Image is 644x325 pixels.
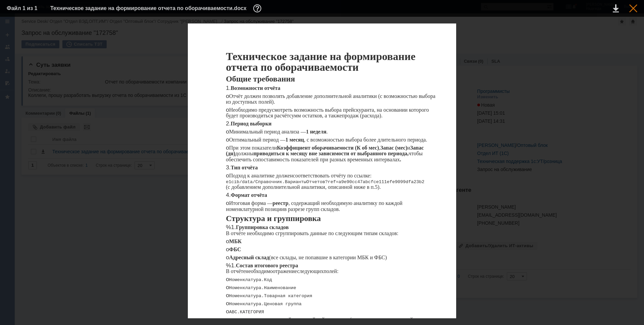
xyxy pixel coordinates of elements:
span: Возможности отчёта [231,85,280,91]
span: сумм остатков, а также [289,113,342,118]
span: , с возможностью выбора более длительного периода. [304,137,427,143]
span: х [321,268,324,274]
span: реестр [273,200,288,206]
span: 1 месяц [285,137,304,143]
span: , содержащий необходимую аналитику по каждой номенклатурной позиции [226,200,402,212]
span: ТК_КМ.КМ [229,318,251,323]
span: o [226,284,229,290]
span: ей [332,268,337,274]
span: o [226,238,229,245]
div: Скачать файл [613,4,619,12]
span: 4. [226,192,230,198]
span: Структура и группировка [226,214,321,223]
span: ФБС [229,247,241,252]
span: Запас (мес) [380,145,408,151]
span: Запас (дн) [226,145,424,156]
span: 3. [226,164,230,171]
span: , [407,151,409,156]
span: o [226,254,229,261]
span: Состав итогового реестра [236,263,298,268]
span: o [226,136,229,143]
span: o [226,292,229,299]
span: Техническое задание на формирование отчета по оборачиваемости [226,50,415,73]
span: Коэффициент оборачиваемости (К об мес) [277,145,379,151]
span: Необходимо предусмотреть возможность выбора прейскуранта, на основании которого будет производить... [226,107,429,118]
span: ен [287,173,293,178]
span: ABC.КАТЕГОРИЯ [229,310,264,315]
span: o [226,246,229,253]
span: одход к аналитике долж [233,173,288,178]
span: Группировка складов [236,224,288,230]
span: , [379,145,380,151]
span: Период выборки [231,121,272,126]
span: и [407,145,410,151]
span: o [226,308,229,315]
span: чтобы обеспечить сопоставимость показателей при разных временных интервалах [226,151,423,162]
span: o [226,276,229,282]
span: МБК [229,238,241,244]
div: Файл 1 из 1 [7,6,40,11]
span: Номенклатура.Наименование [229,285,296,290]
span: 2. [226,120,230,127]
span: в разрезе групп складов [284,206,339,212]
span: Номенклатура.Товарная категория [229,293,312,299]
span: o [226,200,229,206]
span: следующи [297,268,321,274]
span: е [243,268,246,274]
span: o [226,300,229,307]
span: приводиться к месяцу вне зависимости от выбранного периода [254,151,408,156]
span: o [226,106,229,113]
span: При этом показатели [229,145,277,151]
span: : [337,268,338,274]
span: Отчёт должен позволять добавление дополнительной аналитики (с возможностью выбора из доступных по... [226,93,435,105]
span: П [229,173,233,178]
span: пол [324,268,332,274]
div: Техническое задание на формирование отчета по оборачиваемости.docx [50,4,263,12]
span: o [226,93,229,99]
div: Закрыть окно (Esc) [629,4,637,12]
span: отражение [273,268,297,274]
span: (с добавлением дополнительной аналитики, описанной ниже в п.5). [226,184,381,190]
span: Тип отчёта [231,165,258,170]
span: o [226,144,229,151]
span: Номенклатура.Ценовая группа [229,302,302,307]
span: %1. [226,224,236,230]
span: . [339,206,340,212]
span: . [400,157,401,162]
span: Итоговая форма — [229,200,273,206]
span: %1. [226,262,236,269]
span: Формат отчёта [231,192,267,198]
span: e1cib/data/Справочник.ВариантыОтчетов?ref=a9e90cc47abcfce111efe9099dfa23b2 [226,179,424,184]
span: продаж (расхода). [342,113,382,118]
span: 1 неделя [306,129,326,134]
span: необходимо [246,268,273,274]
span: Минимальный период анализа — [229,129,306,134]
span: должны [235,151,253,156]
span: Общие требования [226,74,295,83]
span: Адресный склад [229,255,269,260]
span: Оптимальный период — [229,137,285,143]
span: Номенклатура.Код [229,277,272,282]
span: (все склады, не попавшие в категории МБК и ФБС) [269,255,387,260]
span: o [226,172,229,179]
span: В отчёт [226,268,243,274]
span: соответствовать отчёту по ссылке: [293,173,372,178]
span: o [226,316,229,323]
span: o [226,128,229,135]
span: В отчёте необходимо сгруппировать данные по следующим типам складов: [226,230,398,236]
span: . [326,129,328,134]
span: 1. [226,85,230,91]
div: Дополнительная информация о файле (F11) [253,4,263,12]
